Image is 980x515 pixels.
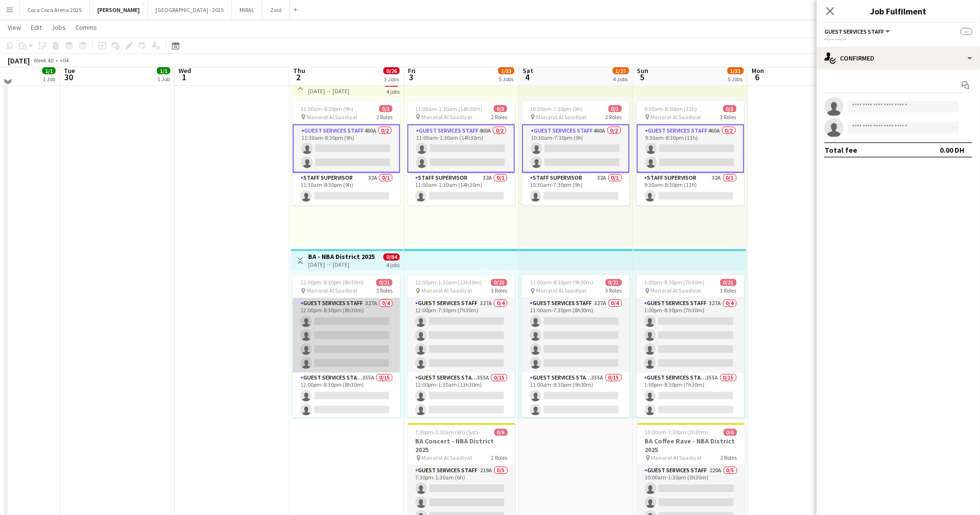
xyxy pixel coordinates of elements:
[536,287,587,294] span: Manarat Al Saadiyat
[606,287,622,294] span: 3 Roles
[521,72,533,83] span: 4
[751,72,765,83] span: 6
[407,101,515,206] app-job-card: 11:00am-1:30am (14h30m) (Sat)0/3 Manarat Al Saadiyat2 RolesGuest Services Staff460A0/211:00am-1:3...
[637,437,745,454] h3: BA Coffee Rave - NBA District 2025
[817,47,980,70] div: Confirmed
[651,113,702,121] span: Manarat Al Saadiyat
[20,0,90,19] button: Coca Coca Arena 2025
[494,105,507,112] span: 0/3
[376,287,393,294] span: 3 Roles
[530,105,583,112] span: 10:30am-7:30pm (9h)
[724,429,737,436] span: 0/6
[148,0,232,19] button: [GEOGRAPHIC_DATA] - 2025
[293,298,400,373] app-card-role: Guest Services Staff327A0/412:00pm-8:30pm (8h30m)
[636,72,649,83] span: 5
[72,21,101,34] a: Comms
[386,261,400,269] div: 4 jobs
[422,454,473,462] span: Manarat Al Saadiyat
[523,66,533,75] span: Sat
[27,21,46,34] a: Edit
[522,275,630,417] app-job-card: 11:00am-8:30pm (9h30m)0/21 Manarat Al Saadiyat3 RolesGuest Services Staff327A0/411:00am-7:30pm (8...
[386,87,400,95] div: 4 jobs
[42,67,56,74] span: 1/1
[384,75,399,83] div: 3 Jobs
[825,36,972,43] div: --:-- - --:--
[606,279,622,286] span: 0/21
[293,101,400,206] div: 11:30am-8:30pm (9h)0/3 Manarat Al Saadiyat2 RolesGuest Services Staff460A0/211:30am-8:30pm (9h) S...
[8,23,21,32] span: View
[728,67,744,74] span: 1/33
[606,113,622,121] span: 2 Roles
[308,87,380,95] div: [DATE] → [DATE]
[263,0,290,19] button: Zaid
[522,101,630,206] app-job-card: 10:30am-7:30pm (9h)0/3 Manarat Al Saadiyat2 RolesGuest Services Staff460A0/210:30am-7:30pm (9h) S...
[609,105,622,112] span: 0/3
[637,275,744,417] app-job-card: 1:00pm-8:30pm (7h30m)0/21 Manarat Al Saadiyat3 RolesGuest Services Staff327A0/41:00pm-8:30pm (7h3...
[407,275,515,417] app-job-card: 12:00pm-1:30am (13h30m) (Sat)0/21 Manarat Al Saadiyat3 RolesGuest Services Staff327A0/412:00pm-7:...
[383,254,400,261] span: 0/84
[613,75,629,83] div: 4 Jobs
[721,454,737,462] span: 2 Roles
[307,287,358,294] span: Manarat Al Saadiyat
[376,279,393,286] span: 0/21
[637,66,649,75] span: Sun
[645,279,705,286] span: 1:00pm-8:30pm (7h30m)
[637,173,744,206] app-card-role: Staff Supervisor32A0/19:30am-8:30pm (11h)
[491,279,507,286] span: 0/21
[406,72,416,83] span: 3
[752,66,765,75] span: Mon
[637,101,744,206] app-job-card: 9:30am-8:30pm (11h)0/3 Manarat Al Saadiyat2 RolesGuest Services Staff460A0/29:30am-8:30pm (11h) S...
[75,23,97,32] span: Comms
[232,0,263,19] button: MIRAL
[308,261,375,269] div: [DATE] → [DATE]
[825,28,892,35] button: Guest Services Staff
[720,287,737,294] span: 3 Roles
[43,75,55,83] div: 1 Job
[415,279,491,286] span: 12:00pm-1:30am (13h30m) (Sat)
[62,72,75,83] span: 30
[307,113,358,121] span: Manarat Al Saadiyat
[32,57,56,64] span: Week 40
[499,75,514,83] div: 5 Jobs
[940,145,965,155] div: 0.00 DH
[637,124,744,173] app-card-role: Guest Services Staff460A0/29:30am-8:30pm (11h)
[293,173,400,206] app-card-role: Staff Supervisor32A0/111:30am-8:30pm (9h)
[494,429,508,436] span: 0/6
[961,28,972,35] span: --
[8,56,30,65] div: [DATE]
[293,275,400,417] div: 12:00pm-8:30pm (8h30m)0/21 Manarat Al Saadiyat3 RolesGuest Services Staff327A0/412:00pm-8:30pm (8...
[415,105,494,112] span: 11:00am-1:30am (14h30m) (Sat)
[293,124,400,173] app-card-role: Guest Services Staff460A0/211:30am-8:30pm (9h)
[651,287,702,294] span: Manarat Al Saadiyat
[421,113,472,121] span: Manarat Al Saadiyat
[4,21,25,34] a: View
[300,105,353,112] span: 11:30am-8:30pm (9h)
[825,28,884,35] span: Guest Services Staff
[613,67,629,74] span: 1/27
[522,298,630,373] app-card-role: Guest Services Staff327A0/411:00am-7:30pm (8h30m)
[720,113,737,121] span: 2 Roles
[379,105,393,112] span: 0/3
[491,454,508,462] span: 2 Roles
[293,66,305,75] span: Thu
[308,253,375,261] h3: BA - NBA District 2025
[179,66,191,75] span: Wed
[64,66,75,75] span: Tue
[530,279,594,286] span: 11:00am-8:30pm (9h30m)
[90,0,148,19] button: [PERSON_NAME]
[60,57,69,64] div: +04
[491,287,507,294] span: 3 Roles
[177,72,191,83] span: 1
[645,429,709,436] span: 10:00am-1:30pm (3h30m)
[498,67,514,74] span: 1/33
[536,113,587,121] span: Manarat Al Saadiyat
[376,113,393,121] span: 2 Roles
[416,429,478,436] span: 7:30pm-1:30am (6h) (Sat)
[645,105,697,112] span: 9:30am-8:30pm (11h)
[292,72,305,83] span: 2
